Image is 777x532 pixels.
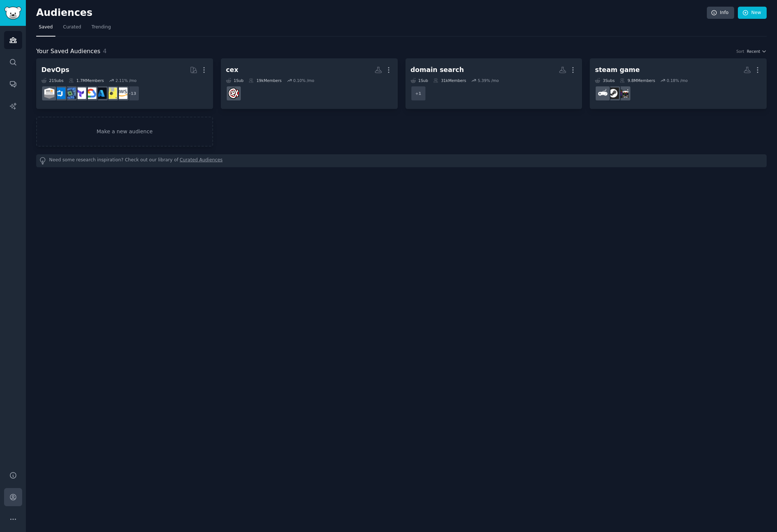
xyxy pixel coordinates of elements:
a: steam game3Subs9.8MMembers0.18% /mopcgamingSteamGameDeals [590,58,767,109]
div: + 1 [411,86,426,101]
a: Curated Audiences [180,157,223,165]
div: 3 Sub s [595,78,615,83]
img: GummySearch logo [4,7,21,20]
h2: Audiences [36,7,707,19]
img: GameDeals [597,87,609,99]
div: 19k Members [249,78,281,83]
div: cex [226,65,239,75]
button: Recent [747,49,767,54]
img: ExperiencedDevs [106,87,117,99]
a: Saved [36,21,55,37]
a: Info [707,7,734,19]
div: Sort [736,49,745,54]
span: Your Saved Audiences [36,47,100,56]
div: 1.7M Members [69,78,104,83]
a: Trending [89,21,113,37]
img: azuredevops [54,87,65,99]
img: Terraform [75,87,86,99]
div: 2.11 % /mo [116,78,137,83]
div: 31k Members [433,78,466,83]
div: 0.18 % /mo [667,78,688,83]
span: Recent [747,49,760,54]
img: AZURE [95,87,107,99]
img: pcgaming [618,87,629,99]
img: googlecloud [85,87,96,99]
div: 9.8M Members [620,78,655,83]
img: AWS_Certified_Experts [44,87,55,99]
a: Curated [61,21,84,37]
img: CeX [228,87,239,99]
div: 5.39 % /mo [478,78,499,83]
a: cex1Sub19kMembers0.10% /moCeX [221,58,398,109]
div: + 13 [124,86,140,101]
img: computing [64,87,76,99]
div: steam game [595,65,640,75]
div: 1 Sub [411,78,428,83]
img: Steam [607,87,619,99]
a: New [738,7,767,19]
div: 0.10 % /mo [293,78,314,83]
span: Curated [63,24,81,31]
img: aws [116,87,127,99]
a: Make a new audience [36,117,213,147]
span: 4 [103,48,107,55]
div: 21 Sub s [41,78,64,83]
div: domain search [411,65,464,75]
div: 1 Sub [226,78,244,83]
a: DevOps21Subs1.7MMembers2.11% /mo+13awsExperiencedDevsAZUREgooglecloudTerraformcomputingazuredevop... [36,58,213,109]
a: domain search1Sub31kMembers5.39% /mo+1 [405,58,582,109]
span: Saved [39,24,53,31]
div: DevOps [41,65,69,75]
span: Trending [92,24,111,31]
div: Need some research inspiration? Check out our library of [36,154,767,167]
